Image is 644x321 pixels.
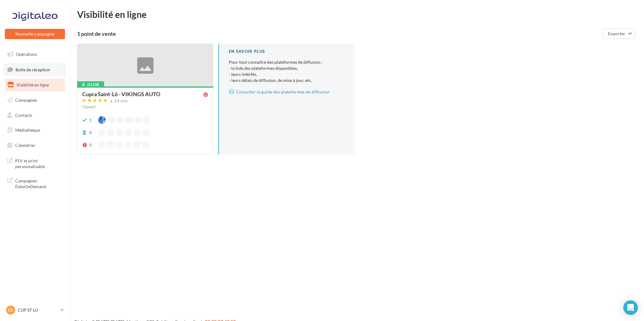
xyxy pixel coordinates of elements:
div: Cupra Saint-Lô - VIKINGS AUTO [82,91,160,97]
a: Campagnes DataOnDemand [4,174,66,192]
span: Médiathèque [15,127,40,133]
a: Boîte de réception [4,63,66,76]
span: Visibilité en ligne [16,82,49,87]
a: Contacts [4,109,66,122]
span: Boîte de réception [15,67,50,72]
span: Campagnes DataOnDemand [15,177,63,190]
a: Campagnes [4,94,66,106]
a: Médiathèque [4,124,66,137]
p: Pour tout connaître des plateformes de diffusion : [229,59,345,83]
a: Visibilité en ligne [4,79,66,91]
span: Ouvert [82,104,96,109]
span: Exporter [608,31,625,36]
div: 1 point de vente [77,31,600,36]
span: PLV et print personnalisable [15,157,63,170]
span: Opérations [16,52,37,57]
span: CS [8,307,13,313]
button: Exporter [603,29,636,39]
a: 24 avis [82,98,208,105]
a: Opérations [4,48,66,61]
li: - leurs délais de diffusion, de mise à jour, etc. [229,77,345,83]
p: CUP ST LO [18,307,58,313]
div: 0 [89,130,92,136]
a: Calendrier [4,139,66,152]
div: Visibilité en ligne [77,10,637,19]
a: CS CUP ST LO [5,304,65,316]
span: Campagnes [15,97,37,103]
div: 0 [89,142,92,148]
a: PLV et print personnalisable [4,154,66,172]
span: Contacts [15,112,32,117]
div: 1 [89,117,92,123]
li: - la liste des plateformes disponibles, [229,65,345,71]
li: - leurs intérêts, [229,71,345,77]
span: Calendrier [15,143,36,148]
div: À jour [77,81,104,88]
button: Nouvelle campagne [5,29,65,39]
div: En savoir plus [229,49,345,54]
div: 24 avis [115,99,128,103]
div: Open Intercom Messenger [623,300,638,315]
a: Consulter le guide des plateformes de diffusion [229,88,345,96]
